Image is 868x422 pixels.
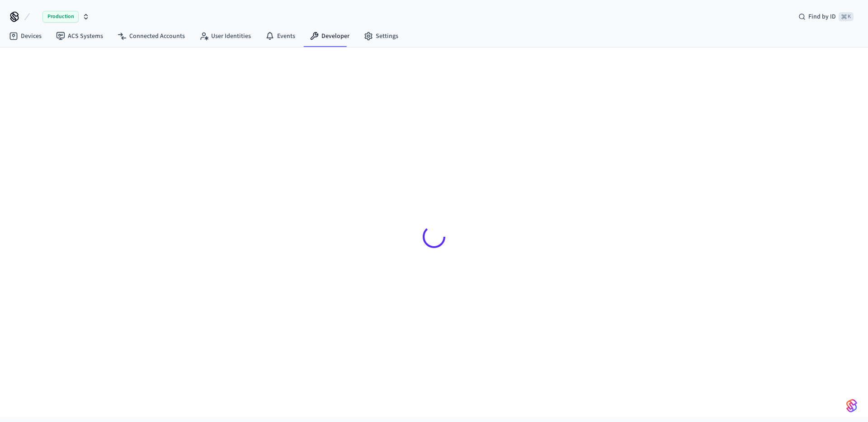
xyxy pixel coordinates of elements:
[258,28,302,44] a: Events
[192,28,258,44] a: User Identities
[42,11,79,23] span: Production
[791,9,861,25] div: Find by ID⌘ K
[2,28,49,44] a: Devices
[839,12,854,21] span: ⌘ K
[357,28,406,44] a: Settings
[846,399,857,413] img: SeamLogoGradient.69752ec5.svg
[49,28,110,44] a: ACS Systems
[808,12,836,21] span: Find by ID
[302,28,357,44] a: Developer
[110,28,192,44] a: Connected Accounts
